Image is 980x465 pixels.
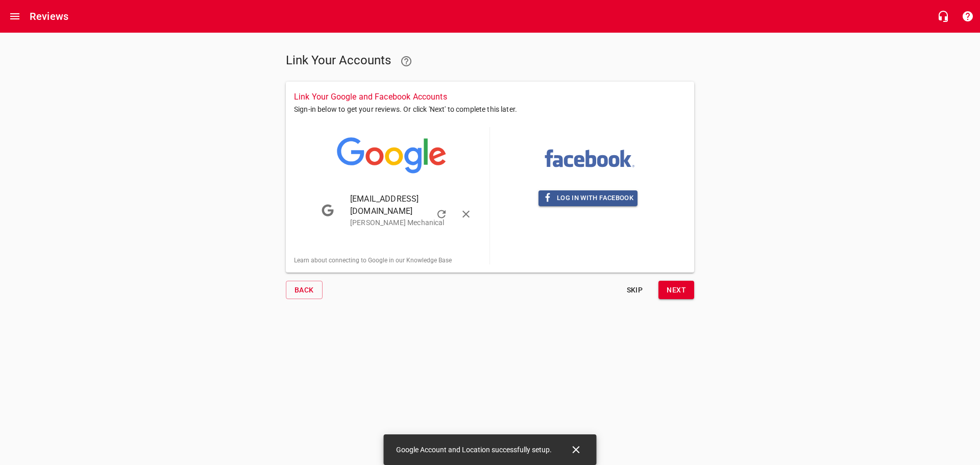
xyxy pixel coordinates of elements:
[294,90,686,104] h6: Link Your Google and Facebook Accounts
[294,257,452,264] a: Learn about connecting to Google in our Knowledge Base
[394,49,419,74] a: Learn more about connecting Google and Facebook to Reviews
[350,193,456,217] span: [EMAIL_ADDRESS][DOMAIN_NAME]
[286,281,323,300] button: Back
[955,4,980,29] button: Support Portal
[429,202,454,227] button: Refresh
[543,192,633,204] span: Log in with Facebook
[3,4,27,29] button: Open drawer
[667,284,686,297] span: Next
[622,284,647,297] span: Skip
[931,4,955,29] button: Live Chat
[294,104,686,127] p: Sign-in below to get your reviews. Or click 'Next' to complete this later.
[286,49,486,74] h5: Link Your Accounts
[30,8,68,25] h6: Reviews
[295,284,314,297] span: Back
[618,281,651,300] button: Skip
[396,446,552,454] span: Google Account and Location successfully setup.
[564,437,589,462] button: Close
[350,217,456,228] p: [PERSON_NAME] Mechanical
[454,202,478,227] button: Sign Out
[538,190,638,206] button: Log in with Facebook
[658,281,694,300] button: Next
